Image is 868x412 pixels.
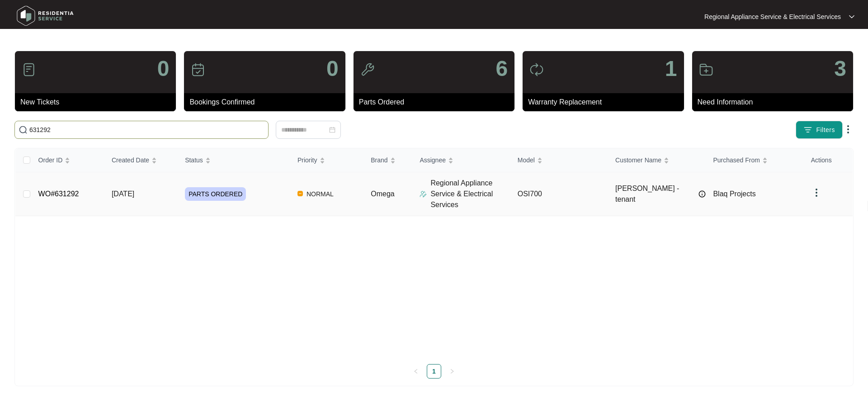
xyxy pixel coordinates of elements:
span: PARTS ORDERED [185,187,246,201]
img: dropdown arrow [849,14,854,19]
p: Regional Appliance Service & Electrical Services [430,178,510,210]
li: Next Page [445,364,459,379]
span: right [449,369,455,374]
img: filter icon [803,125,812,134]
img: icon [699,62,713,77]
p: Bookings Confirmed [189,97,345,108]
th: Order ID [31,148,104,172]
th: Brand [363,148,412,172]
span: Filters [816,125,835,135]
span: left [413,369,419,374]
p: Parts Ordered [359,97,514,108]
button: right [445,364,459,379]
input: Search by Order Id, Assignee Name, Customer Name, Brand and Model [29,125,264,135]
button: left [409,364,423,379]
img: Vercel Logo [297,191,303,196]
p: 1 [665,58,677,80]
img: residentia service logo [14,2,77,29]
p: Warranty Replacement [528,97,684,108]
img: icon [22,62,36,77]
p: 0 [157,58,170,80]
p: 6 [495,58,508,80]
span: Status [185,155,203,165]
img: Assigner Icon [420,190,427,198]
img: icon [191,62,205,77]
span: Purchased From [713,155,759,165]
span: Brand [371,155,387,165]
button: filter iconFilters [796,121,843,139]
span: Created Date [112,155,149,165]
th: Customer Name [608,148,706,172]
th: Purchased From [706,148,803,172]
p: Need Information [698,97,853,108]
th: Assignee [412,148,510,172]
p: New Tickets [20,97,176,108]
span: Model [518,155,535,165]
span: Assignee [420,155,446,165]
img: Info icon [698,190,706,198]
span: Order ID [38,155,63,165]
span: Omega [371,190,394,198]
th: Priority [290,148,363,172]
a: WO#631292 [38,190,79,198]
p: 0 [326,58,339,80]
td: OSI700 [510,172,608,216]
a: 1 [427,365,441,378]
img: dropdown arrow [843,124,854,135]
th: Model [510,148,608,172]
th: Status [178,148,290,172]
th: Actions [804,148,853,172]
span: NORMAL [303,189,337,199]
span: Blaq Projects [713,190,755,198]
img: icon [360,62,375,77]
span: [DATE] [112,190,134,198]
img: dropdown arrow [811,187,822,198]
li: Previous Page [409,364,423,379]
img: icon [529,62,544,77]
span: [PERSON_NAME] - tenant [615,183,694,205]
p: Regional Appliance Service & Electrical Services [704,12,841,21]
li: 1 [427,364,441,379]
th: Created Date [104,148,178,172]
img: search-icon [19,125,28,134]
span: Priority [297,155,317,165]
span: Customer Name [615,155,661,165]
p: 3 [834,58,846,80]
